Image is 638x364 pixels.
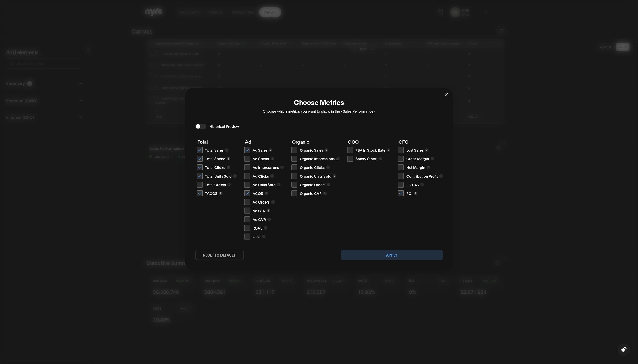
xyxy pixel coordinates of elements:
span: close [444,93,448,97]
h3: Total [198,140,237,145]
img: info [277,183,281,186]
img: info [227,183,231,186]
span: Gross Margin [407,156,429,161]
button: reset to default [195,250,244,260]
img: info [431,157,434,160]
h3: COO [348,140,390,145]
h3: CFO [399,140,443,145]
img: info [225,148,229,152]
img: info [271,157,274,160]
img: info [280,166,284,169]
img: info [379,157,382,160]
img: info [227,166,230,169]
img: info [333,174,336,178]
span: ROAS [253,225,263,231]
img: info [336,157,340,160]
span: Historical Preview [210,124,239,129]
span: Choose which metrics you want to show in the «Sales Performance» [263,109,375,113]
span: CPC [253,234,261,239]
span: Net Margin [407,165,425,170]
span: Total Sales [205,147,224,153]
span: Ad Spend [253,156,269,161]
img: info [439,174,443,178]
img: info [325,148,328,152]
span: Organic Sales [300,147,323,153]
img: info [425,148,428,152]
img: info [420,183,424,186]
img: info [327,183,331,186]
img: info [427,166,430,169]
span: Total Clicks [205,165,225,170]
span: Lost Sales [407,147,424,153]
h3: Organic [292,140,340,145]
span: Safety Stock [356,156,377,161]
span: Ad Clicks [253,173,269,179]
img: info [267,209,270,212]
span: Ad CTR [253,208,266,213]
img: info [265,192,268,195]
h3: Ad [245,140,284,145]
span: Organic Impressions [300,156,335,161]
span: EBITDA [407,182,419,187]
h2: Choose Metrics [294,98,344,106]
span: TACOS [205,191,218,196]
span: Total Orders [205,182,226,187]
button: Close [439,88,453,101]
span: Contribution Profit [407,173,438,179]
img: info [264,226,268,230]
img: info [270,174,274,178]
span: Total Spend [205,156,226,161]
img: info [233,174,237,178]
span: Ad Impressions [253,165,279,170]
span: ACOS [253,191,263,196]
img: info [262,235,266,238]
button: Apply [341,250,443,260]
span: Organic Clicks [300,165,325,170]
img: info [323,192,327,195]
span: ROI [407,191,413,196]
span: Organic CVR [300,191,322,196]
span: FBA In Stock Rate [356,147,386,153]
img: info [269,148,272,152]
img: info [414,192,418,195]
span: Ad Units Sold [253,182,276,187]
img: info [326,166,330,169]
img: info [267,218,271,221]
span: Organic Units Sold [300,173,332,179]
span: Ad Sales [253,147,268,153]
span: Total Units Sold [205,173,232,179]
img: info [227,157,230,160]
span: Ad Orders [253,199,270,205]
img: info [387,148,390,152]
img: info [219,192,223,195]
img: info [271,200,275,204]
span: Ad CVR [253,217,266,222]
span: Organic Orders [300,182,326,187]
